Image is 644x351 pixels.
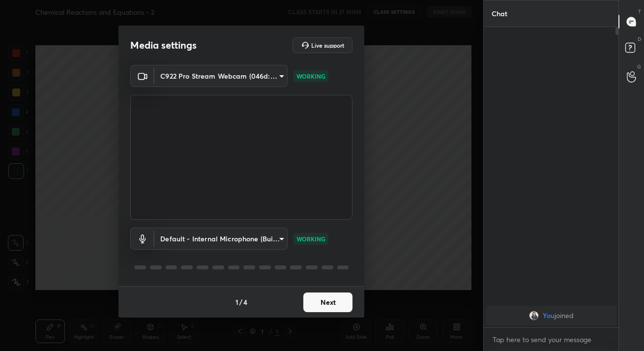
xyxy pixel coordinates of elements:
img: 3af0f8d24eb342dabe110c05b27694c7.jpg [529,311,539,321]
span: You [543,312,555,320]
span: joined [555,312,574,320]
h2: Media settings [130,39,197,52]
div: C922 Pro Stream Webcam (046d:085c) [154,228,288,250]
h5: Live support [311,42,344,48]
p: T [638,8,641,15]
p: WORKING [296,234,325,243]
p: D [638,35,641,43]
p: G [637,63,641,70]
div: C922 Pro Stream Webcam (046d:085c) [154,65,288,87]
p: WORKING [296,72,325,81]
h4: / [239,297,242,307]
button: Next [303,292,352,312]
div: grid [484,304,619,327]
h4: 1 [235,297,238,307]
h4: 4 [243,297,247,307]
p: Chat [484,0,515,27]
